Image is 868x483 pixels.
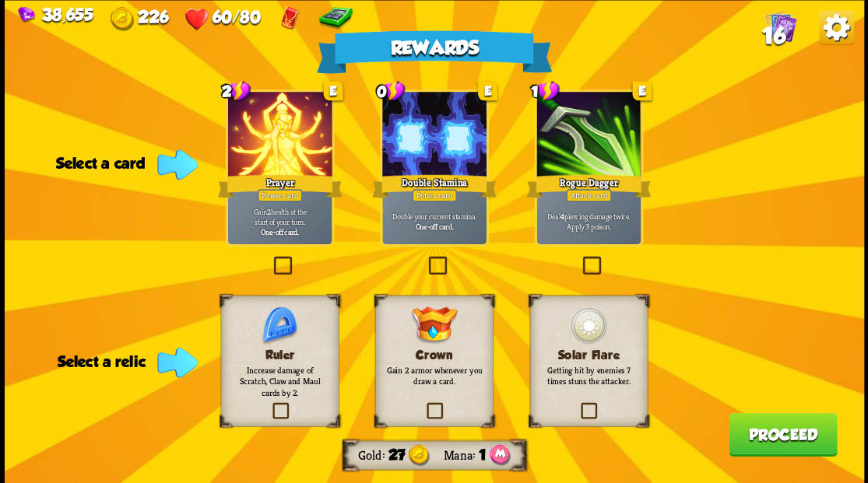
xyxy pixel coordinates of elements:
button: Proceed [729,412,837,456]
div: 0 [376,79,405,101]
b: 4 [560,211,564,221]
div: Attack card [566,189,611,201]
div: Power card [257,189,301,201]
p: Gain 2 armor whenever you draw a card. [386,364,482,387]
img: Cards_Icon.png [764,10,796,42]
div: Select a card [56,154,192,171]
div: Gold [357,446,388,463]
div: E [632,81,652,100]
div: Gems [18,5,93,24]
p: Getting hit by enemies 7 times stuns the attacker. [540,364,636,387]
div: Rogue Dagger [526,172,651,200]
img: Red Envelope - Normal enemies drop an additional card reward. [280,6,300,30]
div: Gold [110,6,167,30]
h3: Ruler [232,348,328,362]
img: Indicator_Arrow.png [157,347,198,377]
h3: Crown [386,348,482,362]
span: 226 [138,6,168,26]
div: 1 [530,79,559,101]
div: View all the cards in your deck [764,10,796,46]
p: Double your current stamina. [385,211,483,221]
h3: Solar Flare [540,348,636,362]
p: Deal piercing damage twice. Apply 3 poison. [539,211,638,231]
img: Heart.png [184,6,209,30]
div: Double Stamina [371,172,496,200]
div: E [477,81,497,100]
div: Potion card [412,189,456,201]
b: One-off card. [415,221,453,231]
img: Gold.png [110,6,134,30]
img: Options_Button.png [819,10,854,45]
div: Select a relic [58,352,192,369]
img: Calculator - Shop inventory can be reset 3 times. [318,6,353,30]
b: One-off card. [260,226,298,236]
img: Crown.png [409,306,458,345]
span: 60/80 [212,6,260,26]
div: Health [184,6,260,30]
div: Prayer [217,172,342,200]
span: 1 [479,446,486,464]
img: Ruler.png [261,306,298,345]
b: 2 [266,206,270,216]
img: Mana_Points.png [489,444,510,466]
div: E [323,81,343,100]
p: Gain health at the start of your turn. [230,206,329,226]
div: Rewards [316,30,552,73]
img: LIGHT.png [569,306,608,345]
img: Gold.png [408,444,430,466]
img: Gem.png [18,6,35,23]
p: Increase damage of Scratch, Claw and Maul cards by 2. [232,364,328,397]
span: 27 [388,446,405,464]
div: Mana [443,446,479,463]
span: 16 [761,22,785,48]
img: Indicator_Arrow.png [157,149,198,180]
div: 2 [222,79,251,101]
